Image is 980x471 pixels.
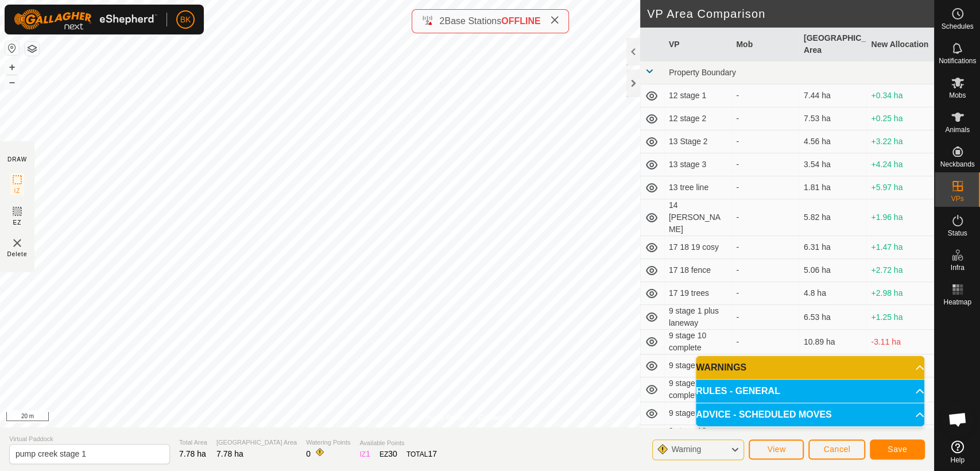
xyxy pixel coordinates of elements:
[10,236,24,250] img: VP
[664,199,732,236] td: 14 [PERSON_NAME]
[664,282,732,305] td: 17 19 trees
[767,445,785,454] span: View
[359,438,437,448] span: Available Points
[736,90,795,102] div: -
[870,439,925,460] button: Save
[823,445,850,454] span: Cancel
[866,330,934,354] td: -3.11 ha
[808,439,865,460] button: Cancel
[180,14,191,26] span: BK
[7,155,27,164] div: DRAW
[947,230,967,237] span: Status
[428,449,437,458] span: 17
[5,60,19,74] button: +
[736,264,795,276] div: -
[950,457,964,464] span: Help
[736,211,795,223] div: -
[9,434,170,444] span: Virtual Paddock
[664,402,732,425] td: 9 stage 11 shift
[696,387,780,396] span: RULES - GENERAL
[664,153,732,176] td: 13 stage 3
[939,57,976,64] span: Notifications
[5,75,19,89] button: –
[945,126,970,133] span: Animals
[866,259,934,282] td: +2.72 ha
[866,282,934,305] td: +2.98 ha
[799,28,867,61] th: [GEOGRAPHIC_DATA] Area
[866,130,934,153] td: +3.22 ha
[406,448,437,460] div: TOTAL
[5,41,19,55] button: Reset Map
[647,7,934,21] h2: VP Area Comparison
[799,236,867,259] td: 6.31 ha
[749,439,804,460] button: View
[940,402,975,437] div: Open chat
[179,438,207,447] span: Total Area
[14,187,21,195] span: IZ
[866,176,934,199] td: +5.97 ha
[306,449,311,458] span: 0
[669,68,736,77] span: Property Boundary
[14,9,157,30] img: Gallagher Logo
[949,92,966,99] span: Mobs
[25,42,39,56] button: Map Layers
[866,199,934,236] td: +1.96 ha
[439,16,444,26] span: 2
[7,250,28,258] span: Delete
[306,438,350,447] span: Watering Points
[866,236,934,259] td: +1.47 ha
[866,153,934,176] td: +4.24 ha
[696,380,924,403] p-accordion-header: RULES - GENERAL
[799,176,867,199] td: 1.81 ha
[866,28,934,61] th: New Allocation
[696,403,924,426] p-accordion-header: ADVICE - SCHEDULED MOVES
[799,259,867,282] td: 5.06 ha
[664,84,732,107] td: 12 stage 1
[736,113,795,125] div: -
[799,354,867,377] td: 16.05 ha
[888,445,907,454] span: Save
[799,305,867,330] td: 6.53 ha
[664,425,732,450] td: 9 stage 12 complete END
[799,199,867,236] td: 5.82 ha
[696,410,831,419] span: ADVICE - SCHEDULED MOVES
[736,287,795,299] div: -
[664,259,732,282] td: 17 18 fence
[379,448,397,460] div: EZ
[736,159,795,171] div: -
[940,161,974,168] span: Neckbands
[664,130,732,153] td: 13 Stage 2
[866,107,934,130] td: +0.25 ha
[216,438,297,447] span: [GEOGRAPHIC_DATA] Area
[478,412,512,423] a: Contact Us
[421,412,464,423] a: Privacy Policy
[359,448,370,460] div: IZ
[501,16,540,26] span: OFFLINE
[664,354,732,377] td: 9 stage 10 shift
[664,107,732,130] td: 12 stage 2
[736,336,795,348] div: -
[664,28,732,61] th: VP
[866,84,934,107] td: +0.34 ha
[366,449,370,458] span: 1
[941,23,973,30] span: Schedules
[13,218,22,227] span: EZ
[388,449,397,458] span: 30
[799,282,867,305] td: 4.8 ha
[799,330,867,354] td: 10.89 ha
[664,330,732,354] td: 9 stage 10 complete
[935,436,980,468] a: Help
[444,16,501,26] span: Base Stations
[664,176,732,199] td: 13 tree line
[664,305,732,330] td: 9 stage 1 plus laneway
[799,84,867,107] td: 7.44 ha
[216,449,243,458] span: 7.78 ha
[799,107,867,130] td: 7.53 ha
[866,354,934,377] td: -8.27 ha
[736,241,795,253] div: -
[696,356,924,379] p-accordion-header: WARNINGS
[736,182,795,194] div: -
[731,28,799,61] th: Mob
[799,153,867,176] td: 3.54 ha
[950,264,964,271] span: Infra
